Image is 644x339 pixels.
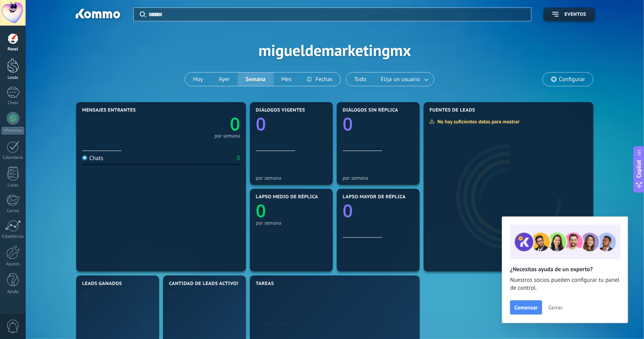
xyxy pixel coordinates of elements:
[510,266,620,273] h2: ¿Necesitas ayuda de un experto?
[299,73,340,86] button: Fechas
[256,112,266,136] text: 0
[374,73,434,86] button: Elija un usuario
[274,73,300,86] button: Mes
[82,286,89,302] text: 0
[543,7,595,21] button: Eventos
[635,160,643,178] span: Copilot
[237,155,240,162] div: 0
[346,73,374,86] button: Todo
[238,73,274,86] button: Semana
[2,155,24,160] div: Calendario
[2,127,24,134] div: WhatsApp
[2,234,24,239] div: Estadísticas
[343,108,398,113] span: Diálogos sin réplica
[256,220,327,226] div: por semana
[185,73,211,86] button: Hoy
[2,262,24,267] div: Ajustes
[429,118,525,125] div: No hay suficientes datos para mostrar
[548,305,563,310] span: Cerrar
[256,199,266,223] text: 0
[161,112,240,136] a: 0
[430,108,475,113] span: Fuentes de leads
[82,281,122,287] span: Leads ganados
[214,134,240,138] div: por semana
[256,108,305,113] span: Diálogos vigentes
[379,74,422,85] span: Elija un usuario
[82,155,103,162] div: Chats
[169,281,240,287] span: Cantidad de leads activos
[82,155,87,160] img: Chats
[169,286,176,302] text: 0
[2,289,24,294] div: Ayuda
[230,112,240,136] text: 0
[343,199,353,223] text: 0
[2,101,24,106] div: Chats
[82,108,136,113] span: Mensajes entrantes
[2,209,24,214] div: Correo
[256,281,274,287] span: Tareas
[2,183,24,188] div: Listas
[343,175,414,181] div: por semana
[2,47,24,52] div: Panel
[510,300,542,315] button: Comenzar
[510,276,620,292] span: Nuestros socios pueden configurar tu panel de control.
[211,73,238,86] button: Ayer
[256,175,327,181] div: por semana
[343,112,353,136] text: 0
[559,76,585,83] span: Configurar
[545,302,566,313] button: Cerrar
[565,12,586,17] span: Eventos
[343,194,406,200] span: Lapso mayor de réplica
[2,75,24,80] div: Leads
[256,194,318,200] span: Lapso medio de réplica
[514,305,538,310] span: Comenzar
